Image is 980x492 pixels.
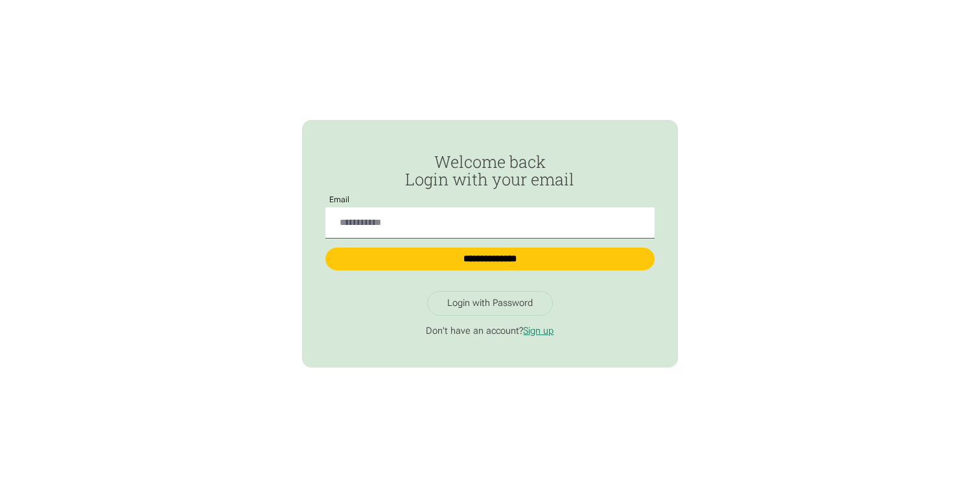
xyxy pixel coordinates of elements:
[325,153,654,282] form: Passwordless Login
[325,153,654,189] h2: Welcome back Login with your email
[523,325,554,336] a: Sign up
[325,325,654,337] p: Don't have an account?
[447,298,533,309] div: Login with Password
[325,196,353,205] label: Email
